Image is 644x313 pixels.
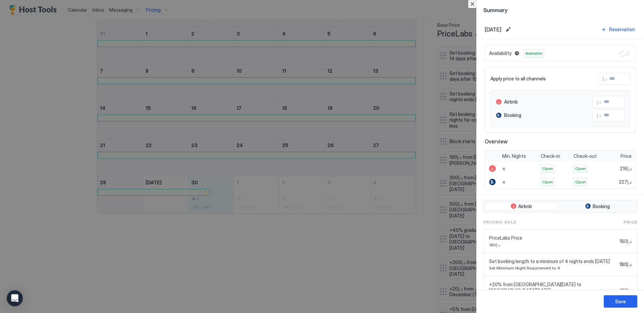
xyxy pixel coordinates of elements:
span: د.إ180 [620,261,632,267]
span: Overview [485,138,636,145]
span: د.إ [597,112,601,118]
span: 4 [502,166,505,171]
button: Airbnb [485,202,558,211]
button: Booking [559,202,636,211]
div: Save [615,298,626,305]
span: Check-out [574,153,597,159]
span: Min. Nights [502,153,526,159]
span: Open [542,179,553,185]
button: Reservation [600,25,636,34]
span: Summary [483,5,637,14]
span: Price [621,153,632,159]
button: Save [604,295,637,308]
span: Check-in [541,153,560,159]
span: Pricing Rule [483,219,516,225]
span: 4 [502,180,505,185]
span: Set booking length to a minimum of 4 nights ends [DATE] [489,258,617,264]
span: PriceLabs Price [489,235,617,241]
span: Availability [489,50,512,56]
span: د.إ [597,99,601,105]
span: د.إ [602,76,607,82]
span: Booking [593,203,610,209]
span: Available [525,50,542,56]
span: د.إ180 [489,242,617,247]
span: Booking [504,112,521,118]
span: Open [575,179,586,185]
span: Set Minimum Night Requirement to 4 [489,265,617,270]
span: Airbnb [518,203,532,209]
span: Apply price to all channels [490,76,546,82]
div: Open Intercom Messenger [7,290,23,306]
span: Open [542,166,553,172]
button: Edit date range [504,25,512,34]
button: Blocked dates override all pricing rules and remain unavailable until manually unblocked [513,49,521,57]
span: د.إ216 [620,166,632,172]
span: د.إ180 [620,238,632,244]
span: [DATE] [485,26,501,33]
span: د.إ216 [620,288,632,294]
div: Reservation [609,26,635,33]
span: +20% from [GEOGRAPHIC_DATA][DATE] to [GEOGRAPHIC_DATA][DATE] [489,281,617,293]
span: Open [575,166,586,172]
span: د.إ227 [619,179,632,185]
span: Airbnb [504,99,518,105]
span: Price [624,219,637,225]
div: tab-group [483,200,637,213]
